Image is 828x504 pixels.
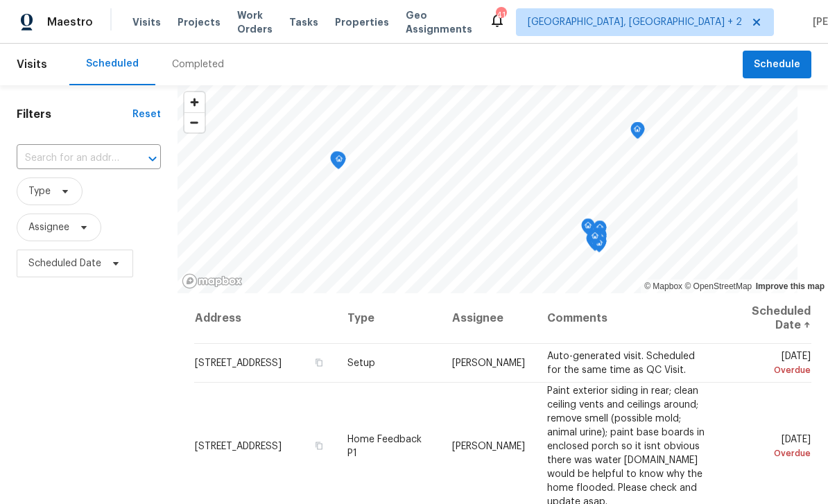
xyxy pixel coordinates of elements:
span: Geo Assignments [406,8,472,36]
span: Work Orders [237,8,273,36]
div: Map marker [330,151,344,173]
div: Map marker [592,236,606,257]
div: Map marker [593,229,607,251]
h1: Filters [17,107,132,121]
a: OpenStreetMap [684,281,752,291]
button: Schedule [743,51,811,79]
div: Map marker [593,227,607,249]
div: 41 [496,8,506,22]
div: Map marker [588,229,602,250]
span: Maestro [47,15,93,29]
span: Type [28,184,51,198]
div: Map marker [631,122,645,144]
div: Completed [172,58,224,71]
button: Zoom out [184,112,205,132]
button: Zoom in [184,92,205,112]
span: [PERSON_NAME] [452,441,525,451]
a: Improve this map [756,281,825,291]
span: Scheduled Date [28,257,101,270]
span: Auto-generated visit. Scheduled for the same time as QC Visit. [547,351,695,375]
span: Properties [335,15,389,29]
div: Map marker [581,218,595,240]
a: Mapbox [644,281,682,291]
div: Map marker [630,122,644,144]
th: Comments [536,293,721,344]
div: Map marker [331,153,345,174]
span: [STREET_ADDRESS] [195,358,282,368]
span: [PERSON_NAME] [452,358,525,368]
span: Visits [132,15,161,29]
th: Assignee [441,293,536,344]
th: Scheduled Date ↑ [721,293,811,344]
div: Map marker [587,232,601,253]
input: Search for an address... [17,148,122,169]
span: [DATE] [732,434,811,460]
span: Projects [178,15,221,29]
div: Map marker [332,152,346,173]
div: Overdue [732,363,811,377]
span: Assignee [28,220,69,234]
div: Map marker [593,220,607,242]
span: Schedule [754,56,800,73]
span: [STREET_ADDRESS] [195,441,282,451]
a: Mapbox homepage [182,273,243,289]
th: Address [194,293,336,344]
span: [GEOGRAPHIC_DATA], [GEOGRAPHIC_DATA] + 2 [528,15,742,29]
div: Overdue [732,446,811,460]
div: Scheduled [86,57,139,71]
div: Reset [132,107,161,121]
span: Visits [17,49,47,80]
button: Open [143,149,162,168]
button: Copy Address [313,356,325,369]
canvas: Map [178,85,797,293]
span: Tasks [289,17,318,27]
th: Type [336,293,441,344]
span: Home Feedback P1 [347,434,422,458]
button: Copy Address [313,439,325,451]
span: Setup [347,358,375,368]
span: [DATE] [732,351,811,377]
div: Map marker [586,232,600,253]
